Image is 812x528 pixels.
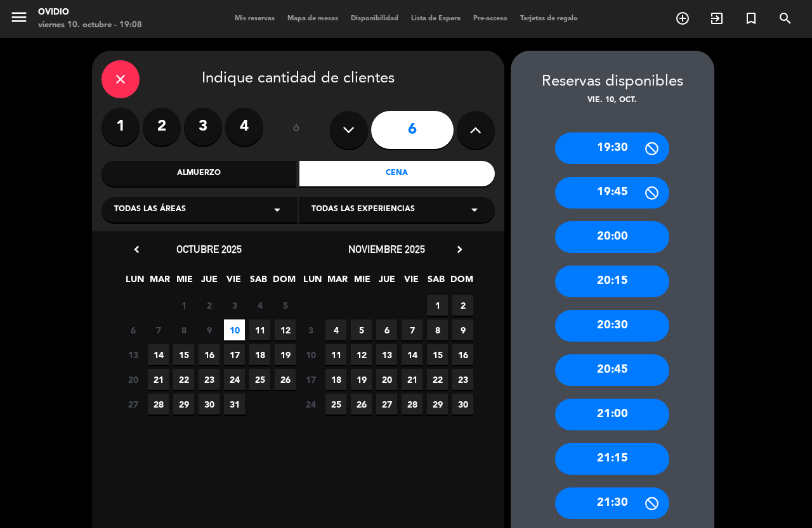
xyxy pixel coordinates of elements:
span: 18 [325,369,346,390]
span: 23 [199,369,219,390]
span: MIE [351,272,372,293]
span: MAR [149,272,170,293]
span: 6 [376,319,397,340]
span: 1 [173,295,194,316]
span: 9 [199,319,219,340]
span: 21 [402,369,422,390]
span: DOM [273,272,294,293]
span: JUE [376,272,397,293]
label: 2 [143,108,181,146]
span: 8 [173,319,194,340]
span: 13 [122,344,143,365]
span: 14 [402,344,422,365]
span: 19 [275,344,296,365]
span: 3 [300,319,321,340]
span: Todas las áreas [114,203,186,216]
div: Ovidio [38,6,142,19]
i: chevron_right [453,243,466,256]
span: 21 [148,369,169,390]
i: add_circle_outline [675,11,690,26]
span: 18 [249,344,270,365]
span: LUN [302,272,323,293]
span: 22 [427,369,448,390]
span: 7 [402,319,422,340]
div: 20:15 [555,266,669,297]
span: 29 [173,394,194,415]
span: 16 [199,344,219,365]
div: 21:30 [555,487,669,519]
span: 17 [300,369,321,390]
span: Mapa de mesas [281,15,344,22]
span: 24 [300,394,321,415]
button: menu [10,8,29,31]
i: search [778,11,793,26]
i: exit_to_app [709,11,724,26]
div: 21:00 [555,399,669,430]
span: 14 [148,344,169,365]
span: 4 [249,295,270,316]
span: 30 [452,394,473,415]
span: 3 [224,295,245,316]
span: Mis reservas [228,15,281,22]
span: 25 [325,394,346,415]
span: 30 [199,394,219,415]
span: 2 [452,295,473,316]
span: 15 [427,344,448,365]
span: SAB [426,272,447,293]
span: 26 [351,394,372,415]
span: noviembre 2025 [348,243,425,255]
span: 4 [325,319,346,340]
span: 25 [249,369,270,390]
span: MAR [327,272,348,293]
span: 20 [122,369,143,390]
i: arrow_drop_down [467,202,482,217]
span: DOM [450,272,471,293]
span: VIE [401,272,422,293]
span: 17 [224,344,245,365]
div: Almuerzo [101,161,297,186]
div: 20:00 [555,221,669,253]
span: 26 [275,369,296,390]
i: turned_in_not [743,11,759,26]
span: 1 [427,295,448,316]
div: viernes 10. octubre - 19:08 [38,19,142,32]
div: Indique cantidad de clientes [101,60,495,98]
span: 9 [452,319,473,340]
span: 13 [376,344,397,365]
span: 27 [376,394,397,415]
i: menu [10,8,29,27]
span: Todas las experiencias [311,203,415,216]
span: 23 [452,369,473,390]
span: 20 [376,369,397,390]
span: 27 [122,394,143,415]
label: 4 [225,108,263,146]
label: 1 [101,108,140,146]
span: 6 [122,319,143,340]
i: chevron_left [130,243,143,256]
span: 12 [275,319,296,340]
span: 5 [351,319,372,340]
span: 22 [173,369,194,390]
div: vie. 10, oct. [511,94,714,107]
i: arrow_drop_down [270,202,285,217]
div: ó [276,108,317,152]
span: 12 [351,344,372,365]
span: Lista de Espera [405,15,467,22]
div: 19:45 [555,177,669,209]
span: 5 [275,295,296,316]
span: 8 [427,319,448,340]
span: 29 [427,394,448,415]
i: close [113,72,128,87]
span: 15 [173,344,194,365]
span: Pre-acceso [467,15,514,22]
span: 28 [402,394,422,415]
span: 2 [199,295,219,316]
span: Disponibilidad [344,15,405,22]
span: 11 [325,344,346,365]
span: 19 [351,369,372,390]
div: Cena [299,161,495,186]
div: 21:15 [555,443,669,475]
label: 3 [184,108,222,146]
div: 19:30 [555,132,669,164]
div: 20:30 [555,310,669,342]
